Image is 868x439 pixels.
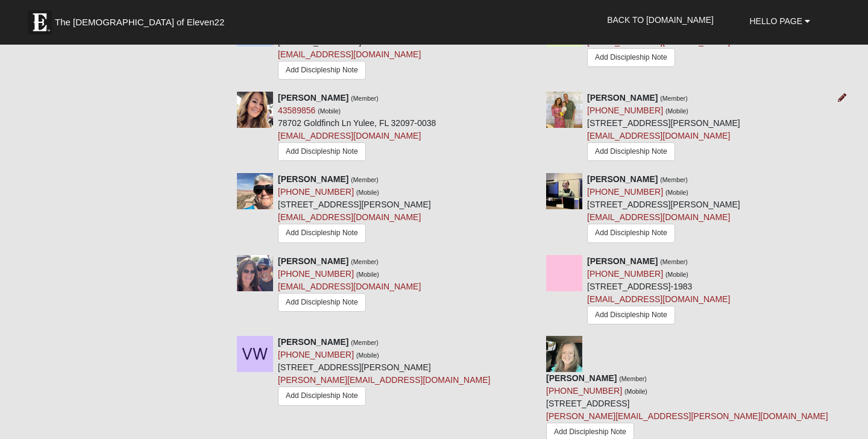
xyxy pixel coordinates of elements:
a: Add Discipleship Note [278,61,366,80]
a: [PERSON_NAME][EMAIL_ADDRESS][DOMAIN_NAME] [278,375,490,385]
small: (Member) [660,95,688,102]
small: (Member) [351,258,379,265]
small: (Mobile) [356,352,379,359]
a: Add Discipleship Note [278,387,366,405]
strong: [PERSON_NAME] [278,256,348,266]
a: Add Discipleship Note [587,142,675,161]
a: Add Discipleship Note [587,224,675,242]
a: Add Discipleship Note [278,293,366,312]
small: (Mobile) [665,271,688,278]
span: The [DEMOGRAPHIC_DATA] of Eleven22 [55,16,224,28]
a: [EMAIL_ADDRESS][DOMAIN_NAME] [278,131,421,141]
div: [STREET_ADDRESS][PERSON_NAME] [278,336,490,409]
a: [PHONE_NUMBER] [278,269,354,279]
a: [PHONE_NUMBER] [546,386,622,396]
strong: [PERSON_NAME] [546,373,617,383]
strong: [PERSON_NAME] [278,93,348,103]
small: (Member) [660,258,688,265]
div: 78702 Goldfinch Ln Yulee, FL 32097-0038 [278,92,436,164]
a: Add Discipleship Note [587,306,675,324]
a: [EMAIL_ADDRESS][DOMAIN_NAME] [278,212,421,222]
a: [EMAIL_ADDRESS][DOMAIN_NAME] [587,212,730,222]
small: (Mobile) [665,189,688,196]
a: [EMAIL_ADDRESS][DOMAIN_NAME] [278,49,421,59]
a: [EMAIL_ADDRESS][DOMAIN_NAME] [587,294,730,304]
small: (Member) [619,375,647,382]
small: (Mobile) [665,107,688,115]
a: [PERSON_NAME][EMAIL_ADDRESS][PERSON_NAME][DOMAIN_NAME] [546,411,828,421]
a: [EMAIL_ADDRESS][DOMAIN_NAME] [278,282,421,291]
div: [STREET_ADDRESS][PERSON_NAME] [587,173,740,245]
a: [PHONE_NUMBER] [278,187,354,197]
small: (Mobile) [624,388,647,395]
a: [PHONE_NUMBER] [587,269,663,279]
small: (Member) [660,176,688,183]
a: [PHONE_NUMBER] [587,106,663,115]
div: [STREET_ADDRESS] [278,10,421,83]
strong: [PERSON_NAME] [278,174,348,184]
strong: [PERSON_NAME] [278,337,348,347]
small: (Mobile) [356,271,379,278]
a: [EMAIL_ADDRESS][DOMAIN_NAME] [587,131,730,141]
a: 43589856 [278,106,315,115]
div: [STREET_ADDRESS][PERSON_NAME] [278,173,431,245]
div: [STREET_ADDRESS]-1983 [587,255,730,327]
div: [STREET_ADDRESS][PERSON_NAME] [587,92,740,164]
span: Hello Page [749,16,802,26]
a: Add Discipleship Note [278,224,366,242]
img: Eleven22 logo [28,10,52,34]
a: Add Discipleship Note [278,142,366,161]
a: The [DEMOGRAPHIC_DATA] of Eleven22 [22,4,263,34]
strong: [PERSON_NAME] [587,93,658,103]
small: (Member) [351,95,379,102]
a: [PHONE_NUMBER] [278,350,354,359]
strong: [PERSON_NAME] [587,256,658,266]
small: (Mobile) [318,107,341,115]
a: Add Discipleship Note [587,48,675,67]
small: (Mobile) [356,189,379,196]
small: (Member) [351,176,379,183]
small: (Member) [351,339,379,346]
a: Hello Page [740,6,819,36]
strong: [PERSON_NAME] [587,174,658,184]
a: Back to [DOMAIN_NAME] [598,5,723,35]
a: [PHONE_NUMBER] [587,187,663,197]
